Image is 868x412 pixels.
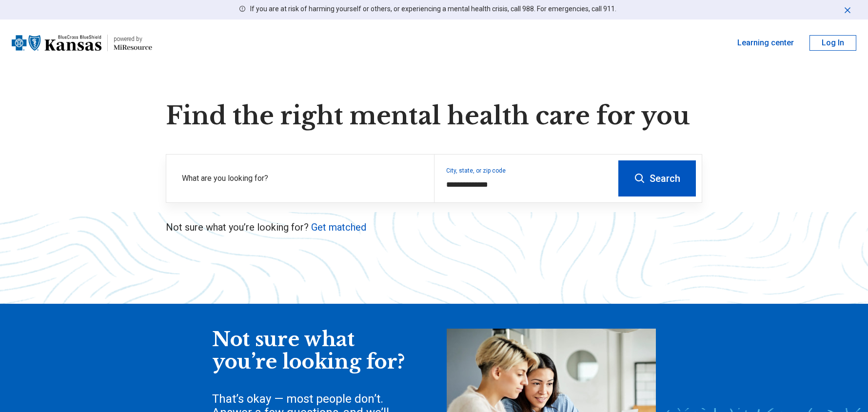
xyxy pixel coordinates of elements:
[212,329,407,373] div: Not sure what you’re looking for?
[166,101,702,131] h1: Find the right mental health care for you
[311,221,366,233] a: Get matched
[12,31,152,55] a: Blue Cross Blue Shield Kansaspowered by
[737,37,794,49] a: Learning center
[182,173,422,184] label: What are you looking for?
[12,31,101,55] img: Blue Cross Blue Shield Kansas
[809,35,856,51] button: Log In
[114,35,152,43] div: powered by
[843,4,852,16] button: Dismiss
[166,220,702,234] p: Not sure what you’re looking for?
[618,160,696,196] button: Search
[250,4,616,14] p: If you are at risk of harming yourself or others, or experiencing a mental health crisis, call 98...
